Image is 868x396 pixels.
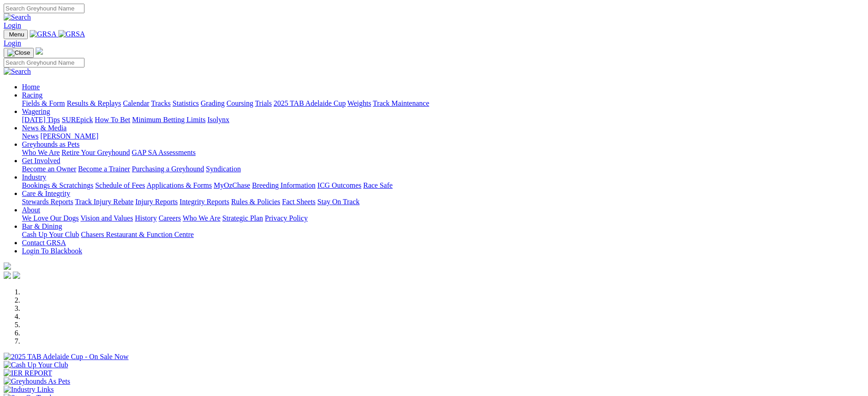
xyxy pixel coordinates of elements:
a: Cash Up Your Club [22,231,79,238]
a: Results & Replays [67,99,121,107]
a: Who We Are [183,214,221,222]
a: Track Maintenance [373,99,429,107]
a: GAP SA Assessments [132,149,196,156]
a: Schedule of Fees [95,181,145,189]
button: Toggle navigation [4,48,34,58]
a: Minimum Betting Limits [132,116,205,123]
img: Close [7,49,30,57]
img: Cash Up Your Club [4,361,68,369]
input: Search [4,58,84,67]
a: Login [4,39,21,47]
a: Privacy Policy [265,214,308,222]
a: 2025 TAB Adelaide Cup [274,99,346,107]
img: Search [4,67,31,76]
img: GRSA [58,30,85,38]
img: Search [4,13,31,21]
a: Rules & Policies [231,198,280,206]
a: Become an Owner [22,165,76,173]
div: Greyhounds as Pets [22,149,864,157]
a: [DATE] Tips [22,116,60,123]
a: Trials [255,99,272,107]
a: Login To Blackbook [22,247,82,255]
a: History [135,214,157,222]
a: Race Safe [363,181,392,189]
a: [PERSON_NAME] [40,132,98,140]
a: News [22,132,38,140]
a: Injury Reports [135,198,178,206]
div: Care & Integrity [22,198,864,206]
a: Purchasing a Greyhound [132,165,204,173]
a: Applications & Forms [147,181,212,189]
a: Strategic Plan [222,214,263,222]
a: MyOzChase [214,181,250,189]
div: Racing [22,99,864,108]
input: Search [4,4,84,13]
a: Home [22,83,40,91]
a: Careers [158,214,181,222]
img: twitter.svg [13,272,20,279]
div: Bar & Dining [22,231,864,239]
button: Toggle navigation [4,30,28,39]
a: Care & Integrity [22,190,70,197]
a: Statistics [173,99,199,107]
a: Isolynx [207,116,229,123]
a: How To Bet [95,116,131,123]
div: Wagering [22,116,864,124]
a: Track Injury Rebate [75,198,133,206]
a: Syndication [206,165,241,173]
img: Greyhounds As Pets [4,377,70,386]
img: logo-grsa-white.png [4,262,11,270]
a: ICG Outcomes [317,181,361,189]
img: GRSA [30,30,57,38]
div: About [22,214,864,222]
a: Retire Your Greyhound [62,149,130,156]
a: We Love Our Dogs [22,214,79,222]
img: facebook.svg [4,272,11,279]
a: Login [4,21,21,29]
a: Coursing [226,99,253,107]
a: Vision and Values [80,214,133,222]
a: Stewards Reports [22,198,73,206]
a: Weights [347,99,371,107]
a: Chasers Restaurant & Function Centre [81,231,194,238]
a: Stay On Track [317,198,359,206]
img: 2025 TAB Adelaide Cup - On Sale Now [4,353,129,361]
span: Menu [9,31,24,38]
a: Contact GRSA [22,239,66,247]
a: Bar & Dining [22,222,62,230]
a: Greyhounds as Pets [22,140,79,148]
a: Calendar [123,99,149,107]
a: Bookings & Scratchings [22,181,93,189]
a: Industry [22,173,46,181]
div: Get Involved [22,165,864,173]
a: About [22,206,40,214]
a: Fact Sheets [282,198,316,206]
div: Industry [22,181,864,190]
a: Grading [201,99,225,107]
a: Breeding Information [252,181,316,189]
a: Racing [22,91,42,99]
a: Become a Trainer [78,165,130,173]
a: Tracks [151,99,171,107]
a: Get Involved [22,157,60,165]
div: News & Media [22,132,864,140]
a: Integrity Reports [179,198,229,206]
a: Wagering [22,108,50,115]
img: IER REPORT [4,369,52,377]
img: Industry Links [4,386,54,394]
a: Fields & Form [22,99,65,107]
a: Who We Are [22,149,60,156]
a: News & Media [22,124,67,132]
a: SUREpick [62,116,93,123]
img: logo-grsa-white.png [36,47,43,55]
